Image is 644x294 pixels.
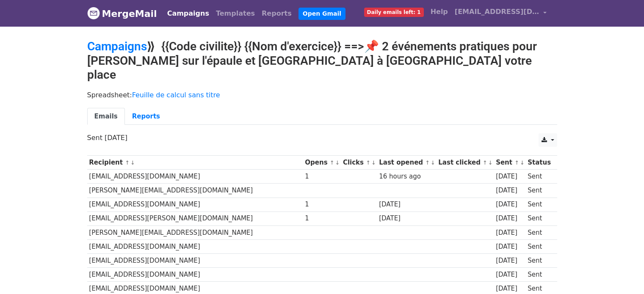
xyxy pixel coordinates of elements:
[87,156,303,170] th: Recipient
[330,159,334,166] a: ↑
[132,91,220,99] a: Feuille de calcul sans titre
[87,198,303,212] td: [EMAIL_ADDRESS][DOMAIN_NAME]
[335,159,340,166] a: ↓
[496,214,524,223] div: [DATE]
[87,170,303,184] td: [EMAIL_ADDRESS][DOMAIN_NAME]
[305,214,339,223] div: 1
[305,200,339,209] div: 1
[125,159,130,166] a: ↑
[520,159,525,166] a: ↓
[377,156,436,170] th: Last opened
[451,3,550,23] a: [EMAIL_ADDRESS][DOMAIN_NAME]
[483,159,487,166] a: ↑
[87,225,303,239] td: [PERSON_NAME][EMAIL_ADDRESS][DOMAIN_NAME]
[87,5,157,22] a: MergeMail
[87,212,303,225] td: [EMAIL_ADDRESS][PERSON_NAME][DOMAIN_NAME]
[496,256,524,266] div: [DATE]
[87,253,303,267] td: [EMAIL_ADDRESS][DOMAIN_NAME]
[87,39,147,53] a: Campaigns
[525,225,553,239] td: Sent
[496,172,524,181] div: [DATE]
[371,159,376,166] a: ↓
[87,184,303,198] td: [PERSON_NAME][EMAIL_ADDRESS][DOMAIN_NAME]
[425,159,430,166] a: ↑
[525,170,553,184] td: Sent
[125,108,167,125] a: Reports
[164,5,213,22] a: Campaigns
[488,159,493,166] a: ↓
[496,284,524,294] div: [DATE]
[379,172,434,181] div: 16 hours ago
[361,3,427,20] a: Daily emails left: 1
[258,5,295,22] a: Reports
[213,5,258,22] a: Templates
[87,39,557,82] h2: ⟫ {{Code civilite}} {{Nom d'exercice}} ==>📌 2 événements pratiques pour [PERSON_NAME] sur l'épaul...
[379,214,434,223] div: [DATE]
[494,156,525,170] th: Sent
[496,200,524,209] div: [DATE]
[496,242,524,252] div: [DATE]
[303,156,341,170] th: Opens
[525,198,553,212] td: Sent
[431,159,435,166] a: ↓
[87,268,303,282] td: [EMAIL_ADDRESS][DOMAIN_NAME]
[87,108,125,125] a: Emails
[525,268,553,282] td: Sent
[87,7,100,19] img: MergeMail logo
[364,8,424,17] span: Daily emails left: 1
[496,186,524,195] div: [DATE]
[525,212,553,225] td: Sent
[366,159,370,166] a: ↑
[525,184,553,198] td: Sent
[496,270,524,280] div: [DATE]
[341,156,377,170] th: Clicks
[514,159,519,166] a: ↑
[427,3,451,20] a: Help
[525,253,553,267] td: Sent
[87,239,303,253] td: [EMAIL_ADDRESS][DOMAIN_NAME]
[525,239,553,253] td: Sent
[525,156,553,170] th: Status
[437,156,494,170] th: Last clicked
[455,7,539,17] span: [EMAIL_ADDRESS][DOMAIN_NAME]
[87,91,557,99] p: Spreadsheet:
[87,133,557,142] p: Sent [DATE]
[299,8,345,20] a: Open Gmail
[305,172,339,181] div: 1
[496,228,524,238] div: [DATE]
[379,200,434,209] div: [DATE]
[130,159,135,166] a: ↓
